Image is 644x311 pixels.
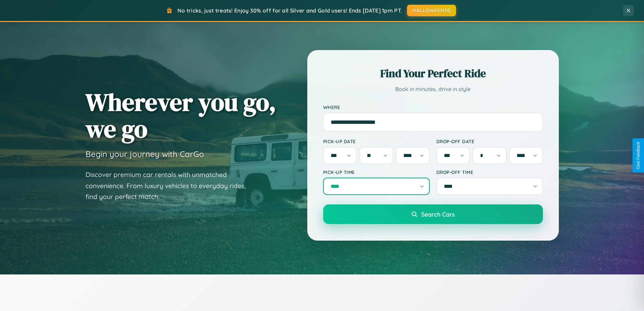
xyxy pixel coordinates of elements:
label: Pick-up Time [323,169,430,175]
label: Drop-off Date [436,138,543,144]
div: Give Feedback [636,142,641,169]
span: No tricks, just treats! Enjoy 30% off for all Silver and Gold users! Ends [DATE] 1pm PT. [177,7,402,14]
p: Discover premium car rentals with unmatched convenience. From luxury vehicles to everyday rides, ... [86,169,255,202]
label: Where [323,104,543,110]
h3: Begin your journey with CarGo [86,149,204,159]
h1: Wherever you go, we go [86,89,276,142]
button: HALLOWEEN30 [407,5,456,16]
label: Drop-off Time [436,169,543,175]
p: Book in minutes, drive in style [323,84,543,94]
span: Search Cars [421,210,455,218]
h2: Find Your Perfect Ride [323,66,543,81]
label: Pick-up Date [323,138,430,144]
button: Search Cars [323,204,543,224]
